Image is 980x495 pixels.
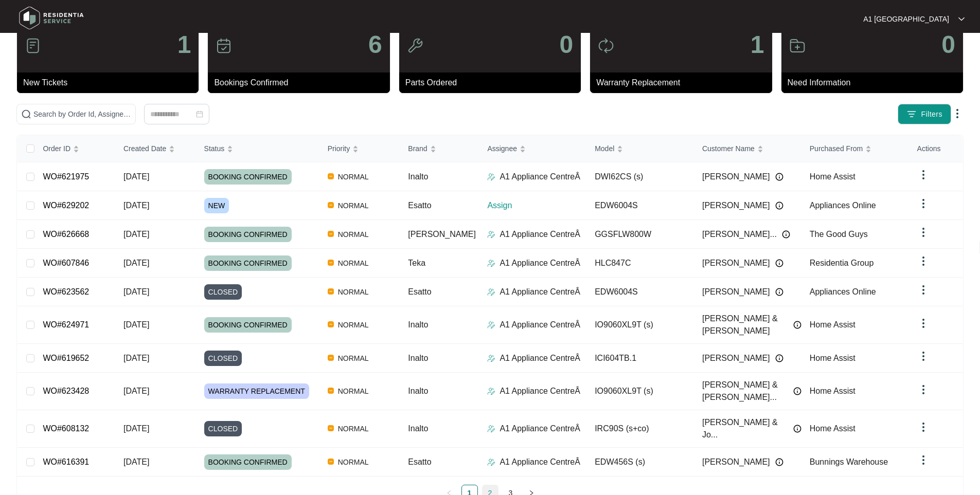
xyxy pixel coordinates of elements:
span: NORMAL [334,456,373,468]
span: [DATE] [123,201,149,210]
span: [DATE] [123,230,149,239]
td: DWI62CS (s) [586,162,694,191]
span: Model [595,143,614,154]
p: 6 [368,32,382,57]
a: WO#624971 [43,320,89,329]
img: Assigner Icon [487,321,495,329]
span: Home Assist [810,354,856,362]
span: [PERSON_NAME]... [702,228,777,241]
img: Assigner Icon [487,230,495,239]
img: Vercel Logo [328,321,334,327]
span: Esatto [408,201,431,210]
th: Priority [319,135,400,162]
span: Inalto [408,424,428,433]
img: Assigner Icon [487,425,495,433]
span: [PERSON_NAME] [702,257,770,269]
span: [DATE] [123,424,149,433]
a: WO#623562 [43,287,89,296]
p: A1 [GEOGRAPHIC_DATA] [863,14,949,24]
span: Teka [408,259,425,267]
span: Home Assist [810,172,856,181]
span: [DATE] [123,457,149,466]
span: CLOSED [204,421,242,436]
span: [DATE] [123,354,149,362]
span: Esatto [408,457,431,466]
span: [PERSON_NAME] [702,171,770,183]
th: Order ID [34,135,115,162]
p: 0 [559,32,573,57]
img: Assigner Icon [487,354,495,362]
p: A1 Appliance CentreÂ [500,257,580,269]
span: Filters [921,109,942,120]
img: icon [598,38,614,54]
p: A1 Appliance CentreÂ [500,352,580,364]
span: Purchased From [810,143,863,154]
p: Warranty Replacement [596,77,772,89]
button: filter iconFilters [898,104,951,124]
td: IO9060XL9T (s) [586,373,694,410]
th: Assignee [479,135,586,162]
span: Assignee [487,143,517,154]
img: dropdown arrow [917,383,930,396]
img: Info icon [775,201,783,210]
span: [PERSON_NAME] [702,352,770,364]
img: dropdown arrow [917,255,930,267]
img: icon [216,38,232,54]
img: icon [25,38,41,54]
td: EDW456S (s) [586,448,694,476]
p: Parts Ordered [405,77,581,89]
img: Vercel Logo [328,202,334,208]
img: Vercel Logo [328,260,334,266]
th: Brand [400,135,479,162]
span: Appliances Online [810,201,876,210]
p: A1 Appliance CentreÂ [500,385,580,397]
input: Search by Order Id, Assignee Name, Customer Name, Brand and Model [33,108,131,120]
td: IO9060XL9T (s) [586,306,694,344]
p: Need Information [788,77,963,89]
a: WO#621975 [43,172,89,181]
img: Assigner Icon [487,288,495,296]
span: Appliances Online [810,287,876,296]
img: Vercel Logo [328,459,334,465]
td: HLC847C [586,249,694,278]
span: NORMAL [334,199,373,212]
span: Priority [328,143,350,154]
span: Esatto [408,287,431,296]
th: Model [586,135,694,162]
img: Vercel Logo [328,355,334,361]
span: Inalto [408,387,428,395]
a: WO#623428 [43,387,89,395]
span: NORMAL [334,352,373,364]
img: Info icon [775,354,783,362]
td: EDW6004S [586,278,694,306]
p: A1 Appliance CentreÂ [500,456,580,468]
span: NORMAL [334,286,373,298]
img: dropdown arrow [917,350,930,362]
span: Inalto [408,320,428,329]
img: dropdown arrow [917,454,930,466]
span: Inalto [408,354,428,362]
span: WARRANTY REPLACEMENT [204,383,309,399]
span: Created Date [123,143,166,154]
th: Purchased From [801,135,909,162]
span: Residentia Group [810,259,874,267]
img: dropdown arrow [917,421,930,433]
a: WO#619652 [43,354,89,362]
span: Order ID [43,143,70,154]
span: NORMAL [334,228,373,241]
img: Info icon [775,288,783,296]
p: A1 Appliance CentreÂ [500,319,580,331]
img: Assigner Icon [487,387,495,395]
a: WO#629202 [43,201,89,210]
th: Customer Name [694,135,801,162]
span: NORMAL [334,257,373,269]
span: [DATE] [123,287,149,296]
th: Created Date [115,135,196,162]
span: Customer Name [702,143,755,154]
span: NORMAL [334,385,373,397]
p: 1 [751,32,764,57]
span: [DATE] [123,172,149,181]
td: ICI604TB.1 [586,344,694,373]
td: GGSFLW800W [586,220,694,249]
img: Vercel Logo [328,388,334,394]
